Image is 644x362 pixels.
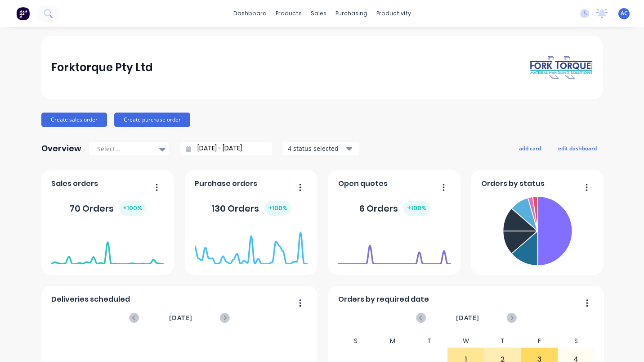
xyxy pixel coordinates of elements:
div: purchasing [331,7,372,20]
a: dashboard [229,7,271,20]
div: W [447,335,484,348]
div: 130 Orders [211,201,291,216]
span: Purchase orders [195,178,257,189]
button: Create sales order [41,113,107,127]
div: + 100 % [403,201,430,216]
span: Orders by status [481,178,545,189]
div: F [521,335,558,348]
button: Create purchase order [114,113,190,127]
img: Factory [16,7,30,20]
div: productivity [372,7,416,20]
div: T [411,335,448,348]
span: [DATE] [456,313,479,323]
div: 6 Orders [359,201,430,216]
div: + 100 % [119,201,146,216]
div: 70 Orders [70,201,146,216]
button: add card [513,142,547,154]
span: Sales orders [51,178,98,189]
div: products [271,7,306,20]
div: S [558,335,595,348]
button: edit dashboard [552,142,603,154]
div: M [374,335,411,348]
img: Forktorque Pty Ltd [530,55,593,80]
button: 4 status selected [283,142,359,155]
div: sales [306,7,331,20]
div: T [484,335,521,348]
span: Open quotes [338,178,388,189]
div: 4 status selected [288,144,344,153]
span: AC [621,9,628,18]
span: [DATE] [169,313,192,323]
div: Overview [41,140,81,158]
div: + 100 % [264,201,291,216]
div: Forktorque Pty Ltd [51,59,153,77]
div: S [338,335,375,348]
